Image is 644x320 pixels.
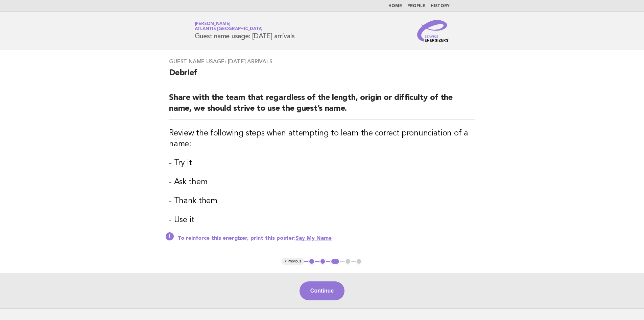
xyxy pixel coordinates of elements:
[407,4,425,8] a: Profile
[431,4,450,8] a: History
[178,235,475,242] p: To reinforce this energizer, print this poster:
[169,128,475,150] h3: Review the following steps when attempting to learn the correct pronunciation of a name:
[169,196,475,207] h3: - Thank them
[169,68,475,84] h2: Debrief
[300,281,344,300] button: Continue
[195,22,263,31] a: [PERSON_NAME]Atlantis [GEOGRAPHIC_DATA]
[417,20,450,42] img: Service Energizers
[169,58,475,65] h3: Guest name usage: [DATE] arrivals
[282,258,304,265] button: < Previous
[195,22,295,40] h1: Guest name usage: [DATE] arrivals
[388,4,402,8] a: Home
[169,215,475,226] h3: - Use it
[295,236,332,241] a: Say My Name
[195,27,263,31] span: Atlantis [GEOGRAPHIC_DATA]
[169,177,475,188] h3: - Ask them
[308,258,315,265] button: 1
[330,258,340,265] button: 3
[319,258,326,265] button: 2
[169,92,475,120] h2: Share with the team that regardless of the length, origin or difficulty of the name, we should st...
[169,158,475,169] h3: - Try it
